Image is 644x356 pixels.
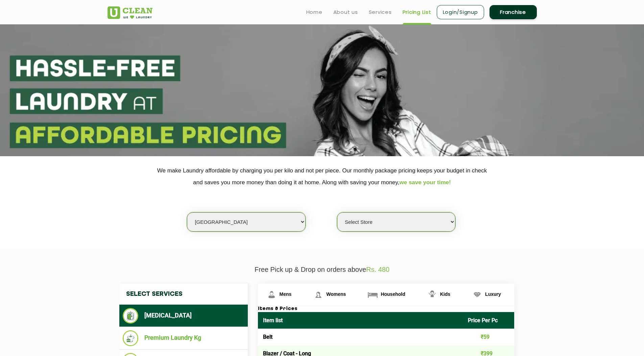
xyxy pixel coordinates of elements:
[258,329,463,345] td: Belt
[123,308,139,324] img: Dry Cleaning
[258,306,514,312] h3: Items & Prices
[123,330,244,346] li: Premium Laundry Kg
[108,165,537,188] p: We make Laundry affordable by charging you per kilo and not per piece. Our monthly package pricin...
[426,289,438,301] img: Kids
[490,5,537,19] a: Franchise
[485,291,501,297] span: Luxury
[366,266,389,273] span: Rs. 480
[108,266,537,274] p: Free Pick up & Drop on orders above
[400,179,451,186] span: we save your time!
[437,5,484,19] a: Login/Signup
[463,312,514,329] th: Price Per Pc
[280,291,292,297] span: Mens
[119,284,248,305] h4: Select Services
[403,8,431,16] a: Pricing List
[258,312,463,329] th: Item list
[108,6,152,19] img: UClean Laundry and Dry Cleaning
[367,289,379,301] img: Household
[369,8,392,16] a: Services
[326,291,346,297] span: Womens
[333,8,358,16] a: About us
[123,308,244,324] li: [MEDICAL_DATA]
[463,329,514,345] td: ₹59
[381,291,405,297] span: Household
[312,289,324,301] img: Womens
[123,330,139,346] img: Premium Laundry Kg
[306,8,323,16] a: Home
[440,291,450,297] span: Kids
[471,289,483,301] img: Luxury
[266,289,278,301] img: Mens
